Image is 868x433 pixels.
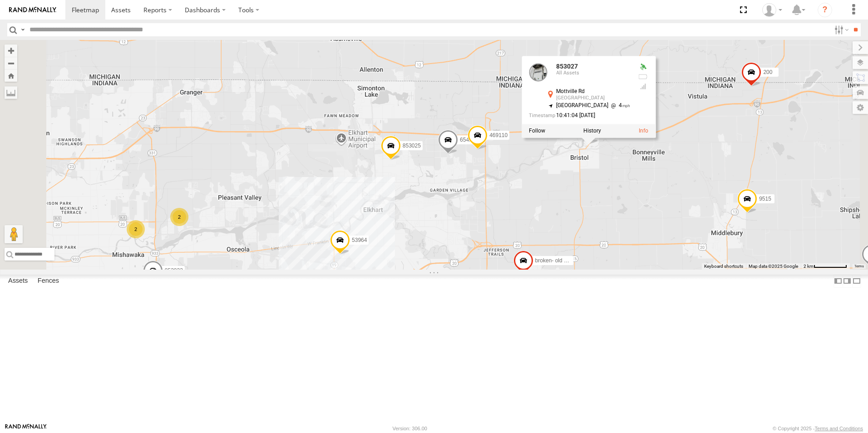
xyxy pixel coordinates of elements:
div: 2 [127,220,145,238]
img: rand-logo.svg [9,7,56,13]
label: Dock Summary Table to the Left [833,275,843,288]
span: [GEOGRAPHIC_DATA] [556,103,608,109]
a: View Asset Details [639,128,648,134]
label: Assets [4,275,32,287]
div: Valid GPS Fix [637,64,648,71]
div: Version: 306.00 [393,426,427,431]
label: Measure [5,86,17,99]
div: 2 [170,208,188,226]
div: No battery health information received from this device. [637,74,648,81]
span: 4 [608,103,630,109]
label: Fences [33,275,64,287]
button: Zoom Home [5,69,17,82]
button: Keyboard shortcuts [704,263,743,270]
span: 53964 [352,237,367,244]
a: Terms and Conditions [815,426,863,431]
button: Zoom out [5,57,17,69]
span: 853023 [165,267,183,274]
div: All Assets [556,70,630,76]
div: Last Event GSM Signal Strength [637,83,648,90]
div: Kari Temple [759,3,785,17]
span: 469110 [489,132,508,138]
span: 200 [763,69,772,75]
div: © Copyright 2025 - [773,426,863,431]
button: Zoom in [5,44,17,57]
div: Mottville Rd [556,89,630,95]
a: Visit our Website [5,424,47,433]
label: Search Query [19,23,26,36]
span: 9515 [759,196,771,202]
a: Terms (opens in new tab) [854,265,864,268]
span: Map data ©2025 Google [749,264,798,269]
label: Dock Summary Table to the Right [843,275,852,288]
span: 853025 [403,143,421,149]
a: 853027 [556,63,578,70]
label: Search Filter Options [831,23,850,36]
label: View Asset History [583,128,601,134]
div: [GEOGRAPHIC_DATA] [556,96,630,101]
label: Realtime tracking of Asset [529,128,545,134]
button: Drag Pegman onto the map to open Street View [5,225,23,243]
span: 6542 [460,137,472,143]
span: 2 km [804,264,814,269]
a: View Asset Details [529,64,547,82]
label: Map Settings [853,101,868,114]
i: ? [818,3,832,17]
span: broken- old ca tracker [535,258,588,264]
div: Date/time of location update [529,113,630,118]
button: Map Scale: 2 km per 70 pixels [801,263,850,270]
label: Hide Summary Table [852,275,861,288]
